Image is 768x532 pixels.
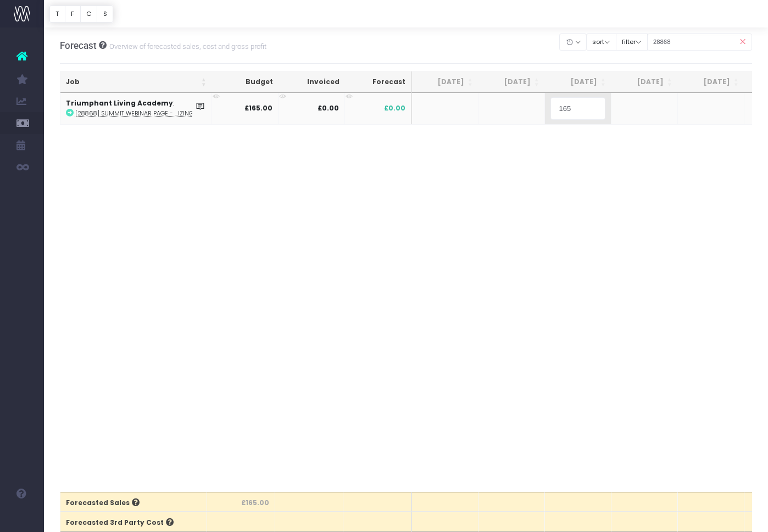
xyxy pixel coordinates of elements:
[60,71,212,93] th: Job: activate to sort column ascending
[107,40,266,51] small: Overview of forecasted sales, cost and gross profit
[212,71,279,93] th: Budget
[647,34,753,51] input: Search...
[66,498,140,508] span: Forecasted Sales
[60,93,212,124] td: :
[318,103,339,113] strong: £0.00
[412,71,478,93] th: Jul 25: activate to sort column ascending
[616,34,648,51] button: filter
[60,40,97,51] span: Forecast
[611,71,678,93] th: Oct 25: activate to sort column ascending
[49,5,113,23] div: Vertical button group
[279,71,345,93] th: Invoiced
[97,5,113,23] button: S
[678,71,744,93] th: Nov 25: activate to sort column ascending
[345,71,412,93] th: Forecast
[80,5,98,23] button: C
[244,103,272,113] strong: £165.00
[65,5,81,23] button: F
[49,5,65,23] button: T
[75,109,193,118] abbr: [28868] Summit Webinar Page - Image Resizing
[66,98,173,108] strong: Triumphant Living Academy
[14,510,30,527] img: images/default_profile_image.png
[545,71,611,93] th: Sep 25: activate to sort column ascending
[586,34,616,51] button: sort
[60,512,207,531] th: Forecasted 3rd Party Cost
[207,492,275,512] th: £165.00
[384,103,405,113] span: £0.00
[478,71,545,93] th: Aug 25: activate to sort column ascending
